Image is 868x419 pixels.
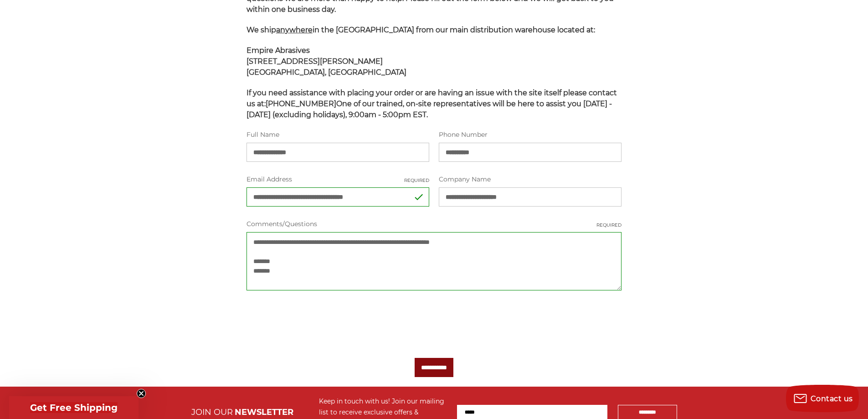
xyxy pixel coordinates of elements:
[247,26,595,34] span: We ship in the [GEOGRAPHIC_DATA] from our main distribution warehouse located at:
[247,130,429,140] label: Full Name
[266,99,336,108] strong: [PHONE_NUMBER]
[247,46,310,55] span: Empire Abrasives
[811,394,853,403] span: Contact us
[439,175,621,184] label: Company Name
[247,303,385,339] iframe: reCAPTCHA
[30,402,118,413] span: Get Free Shipping
[9,396,139,419] div: Get Free ShippingClose teaser
[786,385,859,412] button: Contact us
[247,57,406,77] strong: [STREET_ADDRESS][PERSON_NAME] [GEOGRAPHIC_DATA], [GEOGRAPHIC_DATA]
[247,219,622,229] label: Comments/Questions
[276,26,313,34] span: anywhere
[137,389,146,398] button: Close teaser
[247,175,429,184] label: Email Address
[191,407,233,417] span: JOIN OUR
[247,88,617,119] span: If you need assistance with placing your order or are having an issue with the site itself please...
[439,130,621,140] label: Phone Number
[235,407,293,417] span: NEWSLETTER
[404,177,429,184] small: Required
[596,222,621,228] small: Required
